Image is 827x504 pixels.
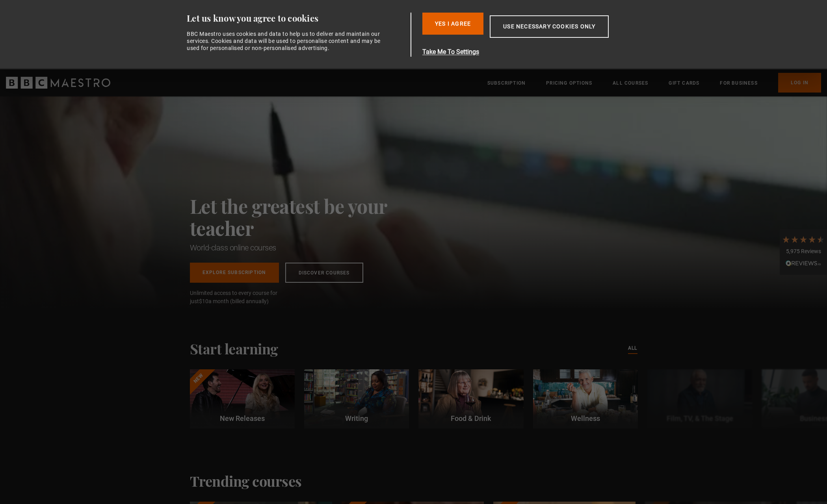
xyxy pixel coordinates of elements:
[628,344,637,353] a: All
[190,413,294,424] p: New Releases
[546,79,592,87] a: Pricing Options
[6,77,110,89] svg: BBC Maestro
[422,13,483,35] button: Yes I Agree
[187,30,385,52] div: BBC Maestro uses cookies and data to help us to deliver and maintain our services. Cookies and da...
[187,13,407,24] div: Let us know you agree to cookies
[190,263,279,283] a: Explore Subscription
[778,73,821,93] a: Log In
[669,79,699,87] a: Gift Cards
[418,369,523,428] a: Food & Drink
[285,263,363,283] a: Discover Courses
[786,260,821,266] img: REVIEWS.io
[780,229,827,275] div: 5,975 ReviewsRead All Reviews
[190,195,422,239] h2: Let the greatest be your teacher
[190,340,278,357] h2: Start learning
[647,413,752,424] p: Film, TV, & The Stage
[487,79,526,87] a: Subscription
[782,248,825,256] div: 5,975 Reviews
[490,15,609,38] button: Use necessary cookies only
[190,369,295,428] a: New New Releases
[782,235,825,244] div: 4.7 Stars
[190,242,422,253] h1: World-class online courses
[199,298,208,304] span: $10
[304,369,409,428] a: Writing
[782,259,825,269] div: Read All Reviews
[190,289,296,306] span: Unlimited access to every course for just a month (billed annually)
[533,369,638,428] a: Wellness
[647,369,752,428] a: Film, TV, & The Stage
[487,73,821,93] nav: Primary
[613,79,648,87] a: All Courses
[422,47,646,57] button: Take Me To Settings
[533,413,638,424] p: Wellness
[418,413,523,424] p: Food & Drink
[304,413,409,424] p: Writing
[720,79,757,87] a: For business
